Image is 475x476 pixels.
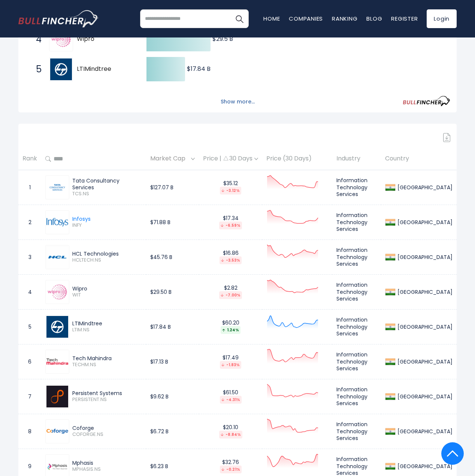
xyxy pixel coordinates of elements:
[203,319,258,334] div: $60.20
[396,358,453,365] div: [GEOGRAPHIC_DATA]
[46,177,68,198] img: TCS.NS.png
[72,431,142,438] span: COFORGE.NS
[18,309,41,344] td: 5
[262,148,332,170] th: Price (30 Days)
[18,148,41,170] th: Rank
[45,210,91,234] a: Infosys INFY
[263,15,280,22] a: Home
[396,393,453,400] div: [GEOGRAPHIC_DATA]
[220,361,241,369] div: -1.83%
[203,250,258,264] div: $16.86
[72,362,142,368] span: TECHM.NS
[203,354,258,369] div: $17.49
[146,274,199,309] td: $29.50 B
[219,291,242,299] div: -7.00%
[332,274,381,309] td: Information Technology Services
[396,428,453,435] div: [GEOGRAPHIC_DATA]
[18,414,41,449] td: 8
[46,358,68,364] img: TECHM.NS.png
[396,463,453,470] div: [GEOGRAPHIC_DATA]
[18,10,99,27] a: Go to homepage
[72,292,142,298] span: WIT
[46,211,68,233] img: INFY.png
[72,191,142,197] span: TCS.NS
[219,222,242,229] div: -6.59%
[366,15,382,22] a: Blog
[396,254,453,260] div: [GEOGRAPHIC_DATA]
[72,327,142,333] span: LTIM.NS
[18,239,41,274] td: 3
[77,65,133,73] span: LTIMindtree
[146,414,199,449] td: $6.72 B
[203,180,258,195] div: $35.12
[289,15,323,22] a: Companies
[72,397,142,403] span: PERSISTENT.NS
[146,239,199,274] td: $45.76 B
[391,15,418,22] a: Register
[332,170,381,205] td: Information Technology Services
[187,64,211,73] text: $17.84 B
[221,326,240,334] div: 1.24%
[146,379,199,414] td: $9.62 B
[146,344,199,379] td: $17.13 B
[203,155,258,163] div: Price | 30 Days
[72,222,91,229] span: INFY
[32,63,40,76] span: 5
[220,396,242,404] div: -4.31%
[150,153,189,165] span: Market Cap
[46,246,68,268] img: HCLTECH.NS.png
[72,216,91,222] div: Infosys
[46,316,68,338] img: LTIM.NS.png
[72,466,142,473] span: MPHASIS.NS
[72,460,142,466] div: Mphasis
[72,250,142,257] div: HCL Technologies
[203,459,258,473] div: $32.76
[18,379,41,414] td: 7
[427,9,457,28] a: Login
[146,170,199,205] td: $127.07 B
[72,257,142,263] span: HCLTECH.NS
[50,28,72,50] img: Wipro
[203,389,258,404] div: $61.50
[396,219,453,226] div: [GEOGRAPHIC_DATA]
[332,239,381,274] td: Information Technology Services
[203,284,258,299] div: $2.82
[46,429,68,434] img: COFORGE.NS.png
[72,320,142,327] div: LTIMindtree
[212,34,233,43] text: $29.5 B
[230,9,249,28] button: Search
[72,425,142,431] div: Coforge
[332,309,381,344] td: Information Technology Services
[203,424,258,439] div: $20.10
[332,205,381,239] td: Information Technology Services
[220,187,241,195] div: -3.12%
[18,274,41,309] td: 4
[396,184,453,191] div: [GEOGRAPHIC_DATA]
[18,170,41,205] td: 1
[332,344,381,379] td: Information Technology Services
[219,431,242,439] div: -8.84%
[203,215,258,229] div: $17.34
[220,256,242,264] div: -3.53%
[216,96,259,108] button: Show more...
[332,148,381,170] th: Industry
[18,344,41,379] td: 6
[146,309,199,344] td: $17.84 B
[77,35,133,43] span: Wipro
[18,205,41,239] td: 2
[72,390,142,397] div: Persistent Systems
[32,33,40,46] span: 4
[332,414,381,449] td: Information Technology Services
[72,177,142,191] div: Tata Consultancy Services
[46,386,68,407] img: PERSISTENT.NS.png
[396,289,453,295] div: [GEOGRAPHIC_DATA]
[72,285,142,292] div: Wipro
[18,10,99,27] img: bullfincher logo
[332,15,357,22] a: Ranking
[396,323,453,330] div: [GEOGRAPHIC_DATA]
[146,205,199,239] td: $71.88 B
[50,58,72,80] img: LTIMindtree
[72,355,142,362] div: Tech Mahindra
[332,379,381,414] td: Information Technology Services
[46,281,68,303] img: WIT.png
